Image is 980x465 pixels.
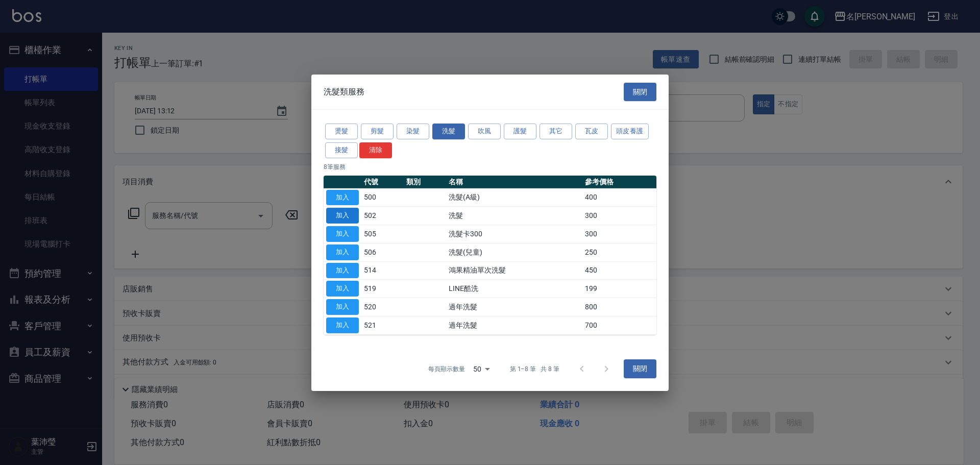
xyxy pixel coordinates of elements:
[359,142,392,158] button: 清除
[468,124,501,139] button: 吹風
[469,355,494,382] div: 50
[624,359,656,378] button: 關閉
[582,316,656,334] td: 700
[582,207,656,225] td: 300
[325,124,358,139] button: 燙髮
[361,175,404,188] th: 代號
[446,188,582,207] td: 洗髮(A級)
[361,298,404,316] td: 520
[361,207,404,225] td: 502
[446,243,582,261] td: 洗髮(兒童)
[510,364,559,374] p: 第 1–8 筆 共 8 筆
[428,364,465,374] p: 每頁顯示數量
[540,124,572,139] button: 其它
[624,82,656,101] button: 關閉
[324,162,656,171] p: 8 筆服務
[326,281,359,297] button: 加入
[582,261,656,280] td: 450
[446,261,582,280] td: 鴻果精油單次洗髮
[326,226,359,242] button: 加入
[361,188,404,207] td: 500
[326,262,359,278] button: 加入
[446,225,582,243] td: 洗髮卡300
[397,124,429,139] button: 染髮
[446,316,582,334] td: 過年洗髮
[326,317,359,333] button: 加入
[504,124,536,139] button: 護髮
[575,124,608,139] button: 瓦皮
[324,87,364,97] span: 洗髮類服務
[326,208,359,224] button: 加入
[361,316,404,334] td: 521
[432,124,465,139] button: 洗髮
[611,124,649,139] button: 頭皮養護
[404,175,446,188] th: 類別
[582,175,656,188] th: 參考價格
[325,142,358,158] button: 接髮
[582,188,656,207] td: 400
[326,299,359,315] button: 加入
[582,280,656,298] td: 199
[582,225,656,243] td: 300
[326,189,359,205] button: 加入
[582,298,656,316] td: 800
[361,225,404,243] td: 505
[326,244,359,260] button: 加入
[446,280,582,298] td: LINE酷洗
[446,207,582,225] td: 洗髮
[361,124,394,139] button: 剪髮
[446,175,582,188] th: 名稱
[446,298,582,316] td: 過年洗髮
[361,280,404,298] td: 519
[582,243,656,261] td: 250
[361,243,404,261] td: 506
[361,261,404,280] td: 514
